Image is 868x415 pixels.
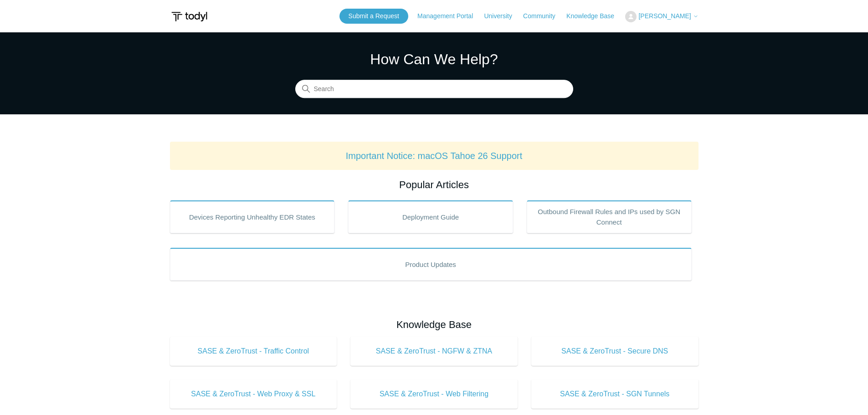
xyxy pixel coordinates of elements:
a: SASE & ZeroTrust - SGN Tunnels [531,379,699,409]
span: SASE & ZeroTrust - NGFW & ZTNA [364,346,504,357]
a: SASE & ZeroTrust - Web Proxy & SSL [170,379,337,409]
span: SASE & ZeroTrust - Traffic Control [184,346,324,357]
a: SASE & ZeroTrust - Web Filtering [350,379,518,409]
a: SASE & ZeroTrust - NGFW & ZTNA [350,337,518,366]
a: Outbound Firewall Rules and IPs used by SGN Connect [527,200,692,233]
a: Submit a Request [339,9,408,24]
a: Important Notice: macOS Tahoe 26 Support [346,151,523,161]
span: [PERSON_NAME] [638,12,691,20]
span: SASE & ZeroTrust - Web Filtering [364,389,504,400]
span: SASE & ZeroTrust - SGN Tunnels [545,389,685,400]
a: Deployment Guide [348,200,513,233]
h2: Popular Articles [170,177,699,192]
span: SASE & ZeroTrust - Web Proxy & SSL [184,389,324,400]
span: SASE & ZeroTrust - Secure DNS [545,346,685,357]
a: Community [523,11,565,21]
a: Knowledge Base [566,11,623,21]
a: University [484,11,521,21]
button: [PERSON_NAME] [625,11,698,22]
a: SASE & ZeroTrust - Traffic Control [170,337,337,366]
h2: Knowledge Base [170,317,699,332]
a: Management Portal [417,11,482,21]
a: SASE & ZeroTrust - Secure DNS [531,337,699,366]
input: Search [295,80,573,98]
a: Devices Reporting Unhealthy EDR States [170,200,335,233]
h1: How Can We Help? [295,48,573,70]
a: Product Updates [170,248,692,281]
img: Todyl Support Center Help Center home page [170,8,209,25]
